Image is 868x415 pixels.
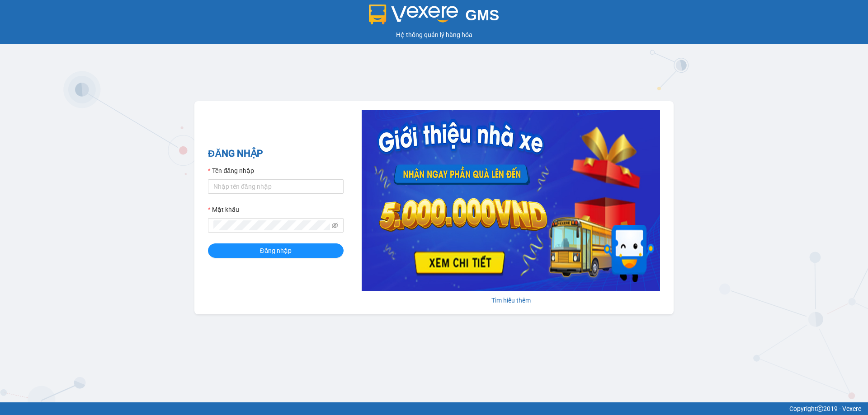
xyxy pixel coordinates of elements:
div: Hệ thống quản lý hàng hóa [2,30,866,40]
img: logo 2 [369,5,458,24]
span: copyright [817,406,823,412]
div: Tìm hiểu thêm [362,295,660,305]
span: eye-invisible [332,222,338,228]
a: GMS [369,14,500,21]
label: Mật khẩu [208,205,239,214]
button: Đăng nhập [208,243,344,258]
span: GMS [465,7,499,23]
input: Tên đăng nhập [208,179,344,194]
input: Mật khẩu [213,220,330,230]
label: Tên đăng nhập [208,166,254,176]
h2: ĐĂNG NHẬP [208,146,344,161]
div: Copyright 2019 - Vexere [7,404,861,414]
img: banner-0 [362,110,660,291]
span: Đăng nhập [260,246,292,256]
